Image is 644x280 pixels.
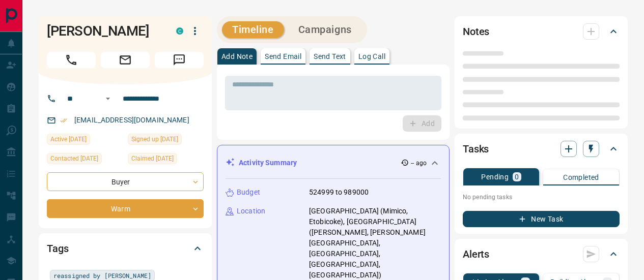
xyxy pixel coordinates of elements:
p: Send Text [314,53,346,60]
button: Timeline [222,21,284,38]
button: Campaigns [288,21,362,38]
h2: Notes [463,23,489,40]
div: Tasks [463,137,620,161]
span: Signed up [DATE] [131,134,178,144]
h2: Tasks [463,141,489,157]
p: 524999 to 989000 [309,187,369,198]
div: Thu Apr 10 2025 [128,153,204,167]
div: Alerts [463,242,620,266]
p: Log Call [358,53,385,60]
svg: Email Verified [60,117,67,124]
button: Open [102,92,114,105]
div: Warm [47,199,204,218]
p: Location [237,206,265,216]
h2: Tags [47,240,68,257]
p: Add Note [221,53,253,60]
span: Active [DATE] [50,134,87,144]
a: [EMAIL_ADDRESS][DOMAIN_NAME] [74,116,189,124]
div: Sat Aug 09 2025 [47,153,123,167]
p: Pending [481,173,509,180]
span: Email [101,52,150,68]
h1: [PERSON_NAME] [47,23,161,39]
p: Budget [237,187,260,198]
p: Activity Summary [239,158,297,168]
div: Mon Sep 14 2020 [128,134,204,148]
div: Notes [463,19,620,44]
span: Contacted [DATE] [50,153,98,164]
div: condos.ca [176,27,183,35]
span: Claimed [DATE] [131,153,174,164]
div: Buyer [47,172,204,191]
span: Message [155,52,204,68]
p: No pending tasks [463,190,620,205]
p: 0 [515,173,519,180]
h2: Alerts [463,246,489,262]
span: Call [47,52,96,68]
div: Activity Summary-- ago [226,153,441,172]
button: New Task [463,211,620,227]
p: Send Email [265,53,301,60]
div: Mon May 19 2025 [47,134,123,148]
p: -- ago [411,159,427,168]
div: Tags [47,236,204,261]
p: Completed [563,174,599,181]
